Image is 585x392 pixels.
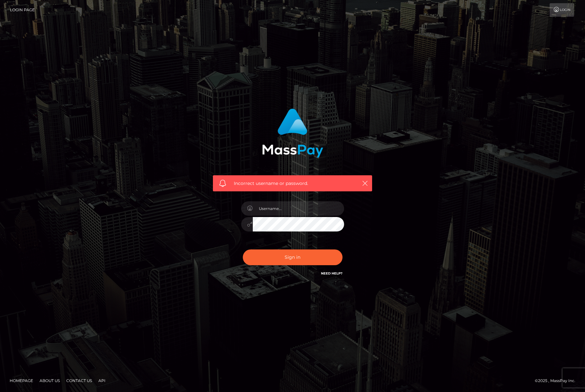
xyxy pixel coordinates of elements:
[535,377,580,384] div: © 2025 , MassPay Inc.
[262,109,323,158] img: MassPay Login
[10,3,35,17] a: Login Page
[7,376,36,386] a: Homepage
[37,376,62,386] a: About Us
[253,201,344,216] input: Username...
[96,376,108,386] a: API
[550,3,574,17] a: Login
[234,180,351,187] span: Incorrect username or password.
[243,249,343,265] button: Sign in
[321,271,343,275] a: Need Help?
[64,376,95,386] a: Contact Us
